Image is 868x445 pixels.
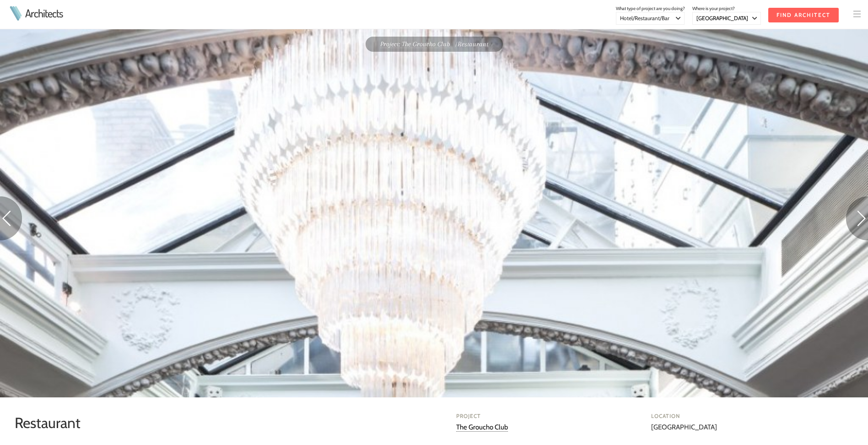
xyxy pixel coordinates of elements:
[380,40,450,48] a: Project: The Groucho Club
[15,412,420,434] h1: Restaurant
[366,37,503,52] div: Restaurant
[846,196,868,240] img: Next
[846,196,868,244] a: Go to next photo
[7,6,24,21] img: Architects
[692,5,735,11] span: Where is your project?
[768,8,839,22] input: Find Architect
[25,8,63,19] a: Architects
[456,423,508,432] a: The Groucho Club
[651,412,839,420] h4: Location
[455,40,458,48] span: /
[651,412,839,433] div: [GEOGRAPHIC_DATA]
[616,5,685,11] span: What type of project are you doing?
[456,412,644,420] h4: Project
